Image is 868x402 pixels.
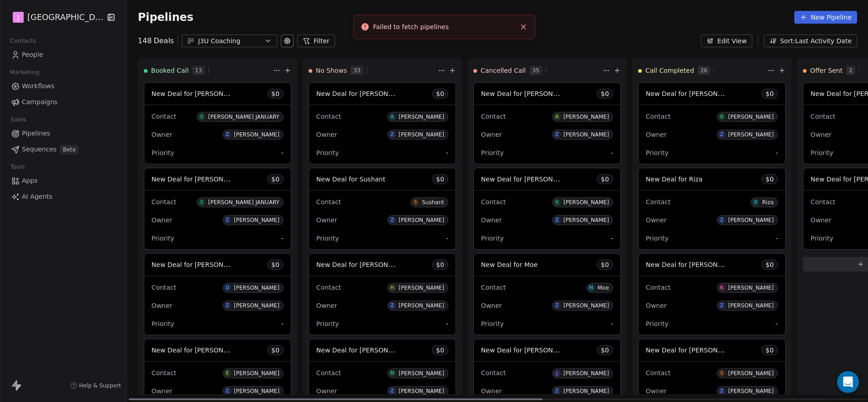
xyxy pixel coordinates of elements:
span: New Deal for Moe [481,261,538,268]
span: Owner [316,302,337,309]
div: 148 [138,35,174,46]
span: Priority [646,235,669,242]
a: People [7,47,119,62]
div: Z [555,302,558,309]
span: New Deal for [PERSON_NAME] [481,89,577,98]
span: $ 0 [601,89,609,98]
span: - [446,319,448,328]
div: Z [226,216,229,224]
span: [GEOGRAPHIC_DATA] [27,11,104,23]
span: - [611,148,613,157]
span: - [776,319,778,328]
div: [PERSON_NAME] [234,285,279,291]
div: [PERSON_NAME] [399,114,444,120]
a: Pipelines [7,126,119,141]
a: Workflows [7,79,119,94]
span: Owner [481,131,502,138]
div: [PERSON_NAME] [399,370,444,377]
div: J [556,370,558,377]
span: $ 0 [766,346,774,355]
span: New Deal for [PERSON_NAME] [481,346,577,354]
button: Sort: Last Activity Date [764,35,857,47]
div: New Deal for [PERSON_NAME]$0ContactK[PERSON_NAME]OwnerZ[PERSON_NAME]Priority- [638,253,786,335]
span: $ 0 [766,175,774,184]
span: New Deal for [PERSON_NAME] [316,346,412,354]
span: New Deal for [PERSON_NAME] [316,89,412,98]
span: Priority [316,149,339,156]
span: New Deal for [PERSON_NAME] [646,346,742,354]
span: Campaigns [22,97,57,107]
div: Sushant [422,199,444,206]
div: Call Completed26 [638,59,766,82]
span: Priority [646,149,669,156]
span: 13 [192,66,204,75]
span: $ 0 [601,346,609,355]
div: [PERSON_NAME] [563,370,609,377]
span: Tools [6,160,29,174]
div: [PERSON_NAME] [234,217,279,223]
span: Contact [481,198,506,206]
div: Z [720,216,723,224]
a: AI Agents [7,189,119,204]
span: Contact [481,284,506,291]
a: SequencesBeta [7,142,119,157]
div: E [200,113,203,121]
span: Owner [152,131,173,138]
div: E [226,370,229,377]
div: [PERSON_NAME] [234,388,279,394]
span: Sequences [22,145,56,154]
span: Marketing [6,65,43,79]
span: - [446,148,448,157]
span: Workflows [22,81,55,91]
span: Priority [316,320,339,327]
div: Z [391,216,394,224]
span: $ 0 [271,89,279,98]
div: Cancelled Call35 [473,59,601,82]
div: B [720,113,723,121]
span: Contact [152,369,176,377]
div: A [555,113,558,121]
div: Z [226,131,229,138]
span: Contact [316,113,341,120]
div: [PERSON_NAME] [234,131,279,138]
div: Z [555,387,558,395]
div: New Deal for Moe$0ContactMMoeOwnerZ[PERSON_NAME]Priority- [473,253,621,335]
span: Owner [481,216,502,224]
span: New Deal for [PERSON_NAME] JANUARY [152,89,278,98]
div: [PERSON_NAME] [563,302,609,309]
div: [PERSON_NAME] [563,217,609,223]
span: Owner [646,302,667,309]
div: Z [226,387,229,395]
span: 35 [529,66,542,75]
button: New Pipeline [794,11,857,24]
div: Z [555,216,558,224]
span: Contact [811,198,835,206]
div: [PERSON_NAME] [563,114,609,120]
div: S [414,199,417,206]
span: Booked Call [151,66,188,75]
span: AI Agents [22,192,52,201]
div: Failed to fetch pipelines [373,22,516,32]
div: [PERSON_NAME] [234,302,279,309]
a: Help & Support [70,382,121,389]
span: Contacts [6,34,40,48]
div: New Deal for Sushant$0ContactSSushantOwnerZ[PERSON_NAME]Priority- [309,168,456,250]
span: - [281,234,284,243]
div: Z [555,131,558,138]
span: Beta [60,145,78,154]
span: New Deal for [PERSON_NAME] [152,346,248,354]
span: Owner [316,387,337,395]
span: Priority [481,320,504,327]
div: [PERSON_NAME] JANUARY [208,199,279,206]
span: Contact [316,369,341,377]
span: New Deal for Sushant [316,176,386,183]
span: Contact [481,113,506,120]
div: [PERSON_NAME] [728,217,774,223]
div: [PERSON_NAME] [728,302,774,309]
span: Contact [152,284,176,291]
span: $ 0 [436,89,444,98]
div: New Deal for [PERSON_NAME]$0ContactA[PERSON_NAME]OwnerZ[PERSON_NAME]Priority- [309,82,456,164]
span: Owner [152,216,173,224]
div: New Deal for [PERSON_NAME]$0ContactB[PERSON_NAME]OwnerZ[PERSON_NAME]Priority- [638,82,786,164]
span: Pipelines [138,11,193,24]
